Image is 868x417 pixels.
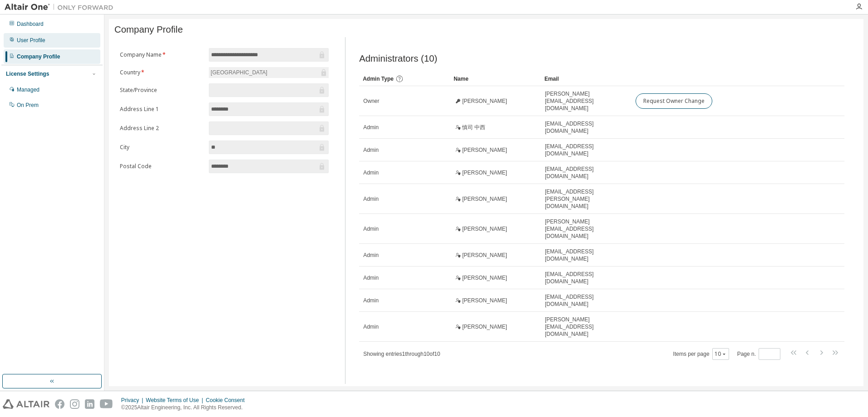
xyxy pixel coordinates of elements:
img: altair_logo.svg [3,399,49,409]
span: Admin [363,274,379,281]
div: Company Profile [17,53,60,60]
img: facebook.svg [55,399,64,409]
span: Administrators (10) [359,53,437,64]
label: Address Line 2 [120,125,203,132]
span: [PERSON_NAME][EMAIL_ADDRESS][DOMAIN_NAME] [545,90,627,112]
div: Managed [17,86,39,93]
span: Admin [363,169,379,176]
span: [PERSON_NAME] [462,252,507,259]
span: [PERSON_NAME][EMAIL_ADDRESS][DOMAIN_NAME] [545,316,627,338]
span: Page n. [737,348,780,360]
span: [PERSON_NAME][EMAIL_ADDRESS][DOMAIN_NAME] [545,218,627,240]
button: Request Owner Change [636,93,712,109]
div: Website Terms of Use [146,397,206,404]
span: [PERSON_NAME] [462,97,507,105]
div: [GEOGRAPHIC_DATA] [209,68,269,78]
span: [EMAIL_ADDRESS][DOMAIN_NAME] [545,248,627,262]
span: [EMAIL_ADDRESS][DOMAIN_NAME] [545,293,627,308]
div: Dashboard [17,20,44,28]
span: Admin [363,225,379,233]
label: Postal Code [120,163,203,170]
span: [EMAIL_ADDRESS][DOMAIN_NAME] [545,143,627,157]
div: User Profile [17,37,45,44]
div: Cookie Consent [206,397,250,404]
label: City [120,144,203,151]
span: [EMAIL_ADDRESS][DOMAIN_NAME] [545,271,627,285]
div: Email [544,72,628,86]
span: [PERSON_NAME] [462,146,507,154]
img: linkedin.svg [85,399,94,409]
span: Admin [363,195,379,203]
label: State/Province [120,87,203,94]
span: Admin Type [363,76,394,82]
div: Name [454,72,537,86]
span: Owner [363,97,379,105]
span: Admin [363,297,379,304]
span: Admin [363,124,379,131]
span: Items per page [673,348,729,360]
span: [PERSON_NAME] [462,274,507,281]
span: Admin [363,323,379,330]
span: [EMAIL_ADDRESS][PERSON_NAME][DOMAIN_NAME] [545,188,627,210]
span: [PERSON_NAME] [462,225,507,233]
span: [PERSON_NAME] [462,297,507,304]
span: Admin [363,252,379,259]
p: © 2025 Altair Engineering, Inc. All Rights Reserved. [121,404,250,412]
span: [PERSON_NAME] [462,169,507,176]
label: Country [120,69,203,76]
span: [EMAIL_ADDRESS][DOMAIN_NAME] [545,165,627,180]
label: Company Name [120,51,203,58]
span: Showing entries 1 through 10 of 10 [363,351,440,357]
div: [GEOGRAPHIC_DATA] [209,67,329,78]
span: 慎司 中西 [462,124,485,131]
span: Admin [363,146,379,154]
span: [EMAIL_ADDRESS][DOMAIN_NAME] [545,120,627,135]
span: [PERSON_NAME] [462,195,507,203]
img: Altair One [5,3,118,12]
div: License Settings [6,70,49,78]
span: [PERSON_NAME] [462,323,507,330]
img: youtube.svg [100,399,113,409]
span: Company Profile [114,24,183,35]
div: On Prem [17,102,39,109]
img: instagram.svg [70,399,79,409]
label: Address Line 1 [120,106,203,113]
div: Privacy [121,397,146,404]
button: 10 [715,350,727,358]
